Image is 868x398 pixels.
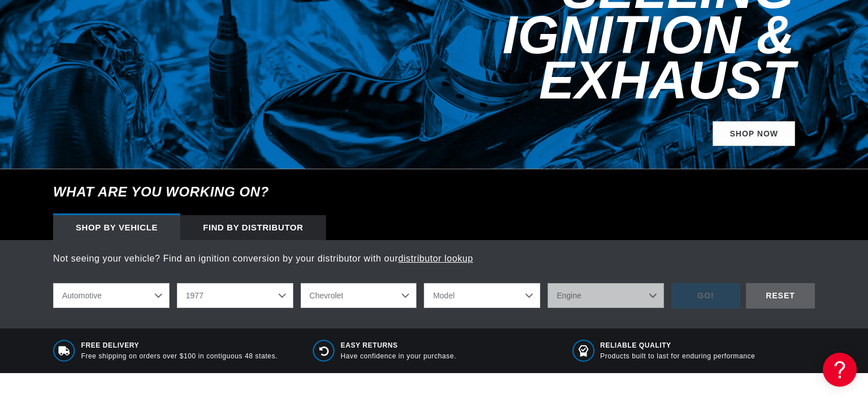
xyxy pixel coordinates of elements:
h6: What are you working on? [25,169,843,215]
div: RESET [746,283,815,309]
p: Free shipping on orders over $100 in contiguous 48 states. [81,352,278,361]
select: Make [301,283,417,308]
div: Shop by vehicle [53,215,180,240]
select: Engine [548,283,664,308]
select: Year [177,283,293,308]
select: Model [424,283,540,308]
p: Not seeing your vehicle? Find an ignition conversion by your distributor with our [53,251,815,266]
div: Find by Distributor [180,215,326,240]
a: distributor lookup [398,254,474,263]
p: Products built to last for enduring performance [600,352,755,361]
select: Ride Type [53,283,170,308]
span: Easy Returns [341,341,457,350]
p: Have confidence in your purchase. [341,352,457,361]
span: RELIABLE QUALITY [600,341,755,350]
a: SHOP NOW [713,121,795,147]
span: Free Delivery [81,341,278,350]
